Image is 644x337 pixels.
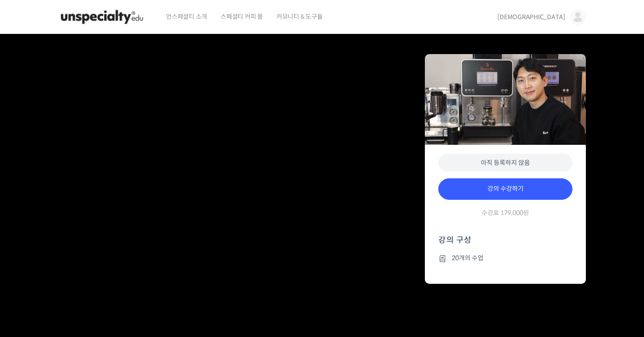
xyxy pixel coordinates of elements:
h4: 강의 구성 [438,235,572,253]
span: 수강료 179,000원 [482,209,529,217]
span: [DEMOGRAPHIC_DATA] [497,13,565,21]
div: 아직 등록하지 않음 [438,154,572,172]
a: 강의 수강하기 [438,178,572,200]
li: 20개의 수업 [438,253,572,264]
